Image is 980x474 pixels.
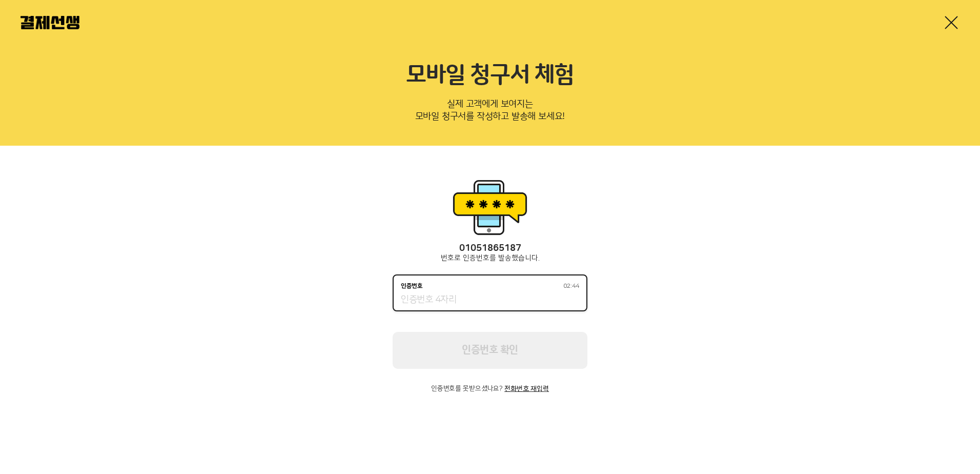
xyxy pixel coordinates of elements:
[401,283,423,290] p: 인증번호
[21,95,959,129] p: 실제 고객에게 보여지는 모바일 청구서를 작성하고 발송해 보세요!
[393,332,587,369] button: 인증번호 확인
[563,283,579,289] span: 02:44
[21,62,959,89] h2: 모바일 청구서 체험
[449,176,531,238] img: 휴대폰인증 이미지
[393,385,587,392] p: 인증번호를 못받으셨나요?
[401,294,579,306] input: 인증번호02:44
[393,254,587,262] p: 번호로 인증번호를 발송했습니다.
[504,385,549,392] button: 전화번호 재입력
[393,243,587,254] p: 01051865187
[21,16,79,29] img: 결제선생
